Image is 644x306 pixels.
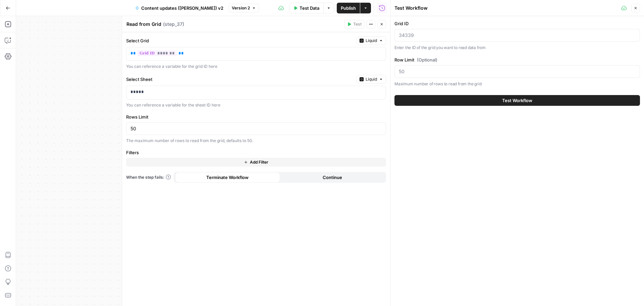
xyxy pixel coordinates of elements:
span: (Optional) [417,56,437,63]
label: Rows Limit [126,114,386,120]
label: Row Limit [394,56,640,63]
button: Publish [337,3,360,13]
button: Add Filter [126,158,386,167]
div: You can reference a variable for the grid ID here [126,63,386,70]
p: Enter the ID of the grid you want to read data from [394,44,640,51]
span: Publish [341,5,356,11]
span: Version 2 [232,5,250,11]
span: Content updates ([PERSON_NAME]) v2 [141,5,223,11]
label: Select Grid [126,37,354,44]
button: Test Data [289,3,323,13]
label: Select Sheet [126,76,354,83]
span: Liquid [366,38,377,44]
span: Continue [323,174,342,181]
button: Test [344,20,365,29]
div: You can reference a variable for the sheet ID here [126,102,386,108]
button: Liquid [357,75,386,84]
button: Version 2 [229,4,259,12]
span: Terminate Workflow [206,174,249,181]
span: Test [353,21,362,27]
textarea: Read from Grid [126,21,161,28]
label: Filters [126,149,386,156]
span: ( step_37 ) [163,21,184,28]
button: Liquid [357,36,386,45]
span: Add Filter [250,159,268,165]
button: Content updates ([PERSON_NAME]) v2 [131,3,227,13]
a: When the step fails: [126,174,171,180]
label: Grid ID [394,20,640,27]
button: Continue [280,172,385,183]
div: The maximum number of rows to read from the grid, defaults to 50. [126,138,386,144]
span: Test Workflow [502,97,532,104]
button: Test Workflow [394,95,640,106]
input: 34339 [399,32,636,39]
span: Test Data [300,5,319,11]
p: Maximum number of rows to read from the grid [394,81,640,87]
input: 50 [399,68,636,75]
span: Liquid [366,76,377,82]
